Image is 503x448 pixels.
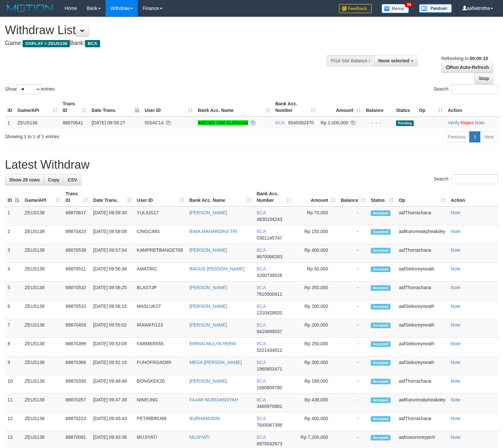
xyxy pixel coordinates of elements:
td: ZEUS138 [22,413,63,431]
td: IRAWATI123 [134,319,187,338]
td: PETIRBIRU89 [134,413,187,431]
td: - [338,394,368,413]
span: BCA [257,285,266,290]
td: - [338,225,368,244]
td: aafSieksreyneath [396,319,448,338]
td: aafSieksreyneath [396,263,448,282]
th: Date Trans.: activate to sort column ascending [91,188,134,206]
th: Game/API: activate to sort column ascending [15,98,60,117]
td: CINGCING [134,225,187,244]
button: None selected [374,55,418,66]
a: Note [475,120,485,125]
span: Accepted [371,397,390,403]
td: ZEUS138 [22,300,63,319]
span: Copy 5221434812 to clipboard [257,348,282,353]
th: Date Trans.: activate to sort column descending [89,98,142,117]
td: [DATE] 09:45:43 [91,413,134,431]
a: Note [451,360,461,365]
td: YULIUS17 [134,206,187,225]
span: Copy 1960653471 to clipboard [257,366,282,372]
td: ZEUS138 [22,225,63,244]
span: BCA [275,120,284,125]
td: 88870223 [63,413,91,431]
h1: Latest Withdraw [5,158,498,171]
a: Note [451,285,461,290]
span: Rp 2.000.000 [321,120,348,125]
a: BAGUS [PERSON_NAME] [189,266,244,271]
select: Showentries [16,84,41,94]
td: - [338,413,368,431]
a: [PERSON_NAME] [189,247,227,253]
a: [PERSON_NAME] [189,322,227,328]
div: Showing 1 to 1 of 1 entries [5,131,205,140]
img: MOTION_logo.png [5,3,55,13]
td: 11 [5,394,22,413]
a: FAJAR NURDIANSYAH [189,397,238,402]
a: Note [451,304,461,309]
span: Pending [396,120,414,126]
span: Accepted [371,304,390,309]
th: ID [5,98,15,117]
td: 88870423 [63,225,91,244]
th: Bank Acc. Name: activate to sort column ascending [195,98,273,117]
th: Trans ID: activate to sort column ascending [60,98,89,117]
span: Copy 8670066283 to clipboard [257,254,282,259]
td: [DATE] 09:59:30 [91,206,134,225]
span: Refreshing in: [441,56,488,61]
th: Op: activate to sort column ascending [416,98,445,117]
th: Balance: activate to sort column ascending [338,188,368,206]
th: Balance [363,98,393,117]
td: 5 [5,282,22,300]
a: BIMA MAHARDIKA TRI [189,229,237,234]
td: [DATE] 09:49:48 [91,375,134,394]
a: Note [451,378,461,384]
a: [PERSON_NAME] [189,285,227,290]
a: Reject [461,120,474,125]
div: - - - [366,119,391,126]
td: ZEUS138 [22,338,63,356]
td: Rp 400,000 [294,413,338,431]
span: None selected [378,58,409,63]
a: Note [451,341,461,346]
td: - [338,282,368,300]
td: BONGKEK20 [134,375,187,394]
td: aafSieksreyneath [396,356,448,375]
span: Copy 7615500411 to clipboard [257,291,282,297]
span: Copy [48,177,59,182]
td: - [338,319,368,338]
td: ZEUS138 [22,282,63,300]
td: [DATE] 09:57:04 [91,244,134,263]
td: 88870617 [63,206,91,225]
a: [PERSON_NAME] [189,304,227,309]
td: ZEUS138 [15,117,60,129]
a: MUJIYATI [189,435,210,440]
label: Search: [434,174,498,184]
th: Action [445,98,500,117]
h1: Withdraw List [5,24,329,37]
a: MEGA [PERSON_NAME] [189,360,241,365]
a: Note [451,397,461,402]
th: Bank Acc. Number: activate to sort column ascending [254,188,294,206]
td: - [338,300,368,319]
td: ZEUS138 [22,356,63,375]
a: Note [451,247,461,253]
td: ZEUS138 [22,206,63,225]
div: PGA Site Balance / [327,55,374,66]
th: Amount: activate to sort column ascending [318,98,363,117]
td: ZEUS138 [22,263,63,282]
td: aafKanvireakpheakdey [396,394,448,413]
span: Accepted [371,267,390,272]
td: 88870511 [63,263,91,282]
td: 8 [5,338,22,356]
th: User ID: activate to sort column ascending [142,98,195,117]
a: Copy [44,174,64,185]
a: Note [451,266,461,271]
label: Show entries [5,84,55,94]
td: Rp 300,000 [294,356,338,375]
span: Accepted [371,341,390,347]
span: Copy 8545582470 to clipboard [288,120,314,125]
td: NINEUNG [134,394,187,413]
td: FARMER555 [134,338,187,356]
td: KAMPRETBANGET88 [134,244,187,263]
span: Accepted [371,248,390,253]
